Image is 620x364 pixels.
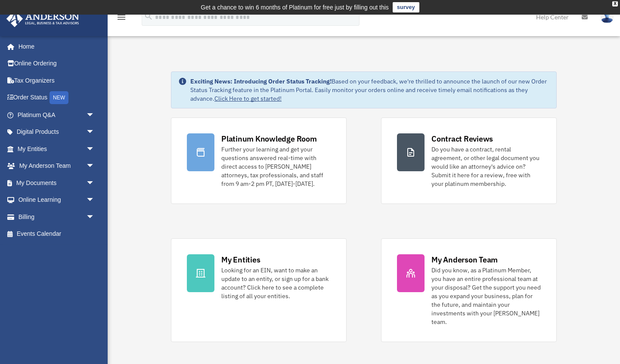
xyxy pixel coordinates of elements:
a: Click Here to get started! [214,95,282,102]
span: arrow_drop_down [86,174,103,192]
a: Contract Reviews Do you have a contract, rental agreement, or other legal document you would like... [381,117,557,204]
img: Anderson Advisors Platinum Portal [4,10,82,27]
div: Platinum Knowledge Room [221,133,317,144]
a: Digital Productsarrow_drop_down [6,123,108,141]
span: arrow_drop_down [86,191,103,209]
div: Do you have a contract, rental agreement, or other legal document you would like an attorney's ad... [431,145,541,188]
a: My Entitiesarrow_drop_down [6,140,108,157]
a: Events Calendar [6,225,108,243]
div: Further your learning and get your questions answered real-time with direct access to [PERSON_NAM... [221,145,331,188]
div: My Entities [221,254,260,265]
a: Online Ordering [6,55,108,72]
div: Did you know, as a Platinum Member, you have an entire professional team at your disposal? Get th... [431,266,541,326]
div: close [612,1,618,6]
span: arrow_drop_down [86,208,103,226]
span: arrow_drop_down [86,140,103,158]
a: Home [6,38,103,55]
a: Platinum Knowledge Room Further your learning and get your questions answered real-time with dire... [171,117,347,204]
a: My Anderson Teamarrow_drop_down [6,157,108,175]
div: Based on your feedback, we're thrilled to announce the launch of our new Order Status Tracking fe... [190,77,549,103]
a: My Anderson Team Did you know, as a Platinum Member, you have an entire professional team at your... [381,238,557,342]
strong: Exciting News: Introducing Order Status Tracking! [190,77,332,85]
img: User Pic [601,11,614,23]
a: Tax Organizers [6,72,108,89]
span: arrow_drop_down [86,106,103,124]
a: survey [393,2,419,12]
div: Contract Reviews [431,133,493,144]
span: arrow_drop_down [86,123,103,141]
span: arrow_drop_down [86,157,103,175]
i: menu [116,12,127,22]
div: My Anderson Team [431,254,498,265]
a: My Documentsarrow_drop_down [6,174,108,191]
a: Order StatusNEW [6,89,108,107]
a: Online Learningarrow_drop_down [6,191,108,209]
a: My Entities Looking for an EIN, want to make an update to an entity, or sign up for a bank accoun... [171,238,347,342]
a: menu [116,15,127,22]
div: Get a chance to win 6 months of Platinum for free just by filling out this [201,2,389,12]
i: search [144,12,153,21]
div: Looking for an EIN, want to make an update to an entity, or sign up for a bank account? Click her... [221,266,331,300]
a: Billingarrow_drop_down [6,208,108,225]
div: NEW [50,91,68,104]
a: Platinum Q&Aarrow_drop_down [6,106,108,123]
